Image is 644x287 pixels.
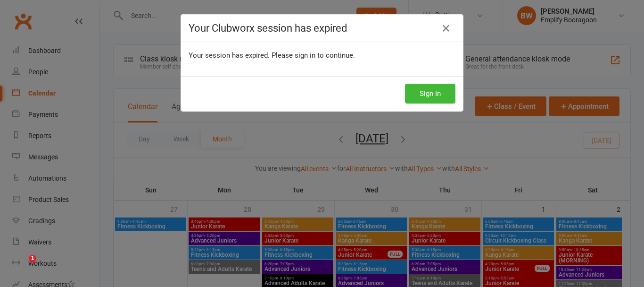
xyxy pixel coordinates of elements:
a: Close [438,21,454,36]
iframe: Intercom live chat [9,255,32,278]
span: Your session has expired. Please sign in to continue. [189,51,355,60]
h4: Your Clubworx session has expired [189,22,455,34]
button: Sign In [405,84,455,104]
span: 1 [29,255,36,262]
